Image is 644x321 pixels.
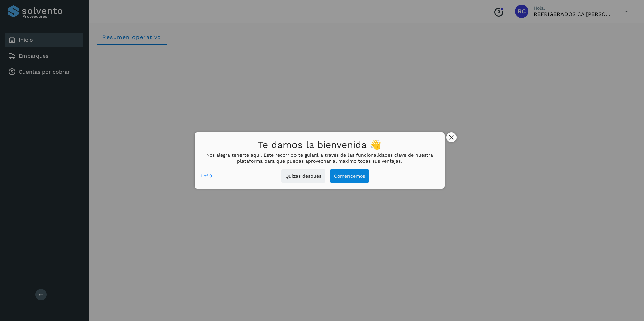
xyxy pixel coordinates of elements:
[195,132,445,189] div: Te damos la bienvenida 👋Nos alegra tenerte aquí. Este recorrido te guiará a través de las funcion...
[330,169,369,183] button: Comencemos
[281,169,325,183] button: Quizas después
[201,152,439,164] p: Nos alegra tenerte aquí. Este recorrido te guiará a través de las funcionalidades clave de nuestr...
[201,138,439,153] h1: Te damos la bienvenida 👋
[201,172,212,180] div: 1 of 9
[201,172,212,180] div: step 1 of 9
[446,132,457,142] button: close,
